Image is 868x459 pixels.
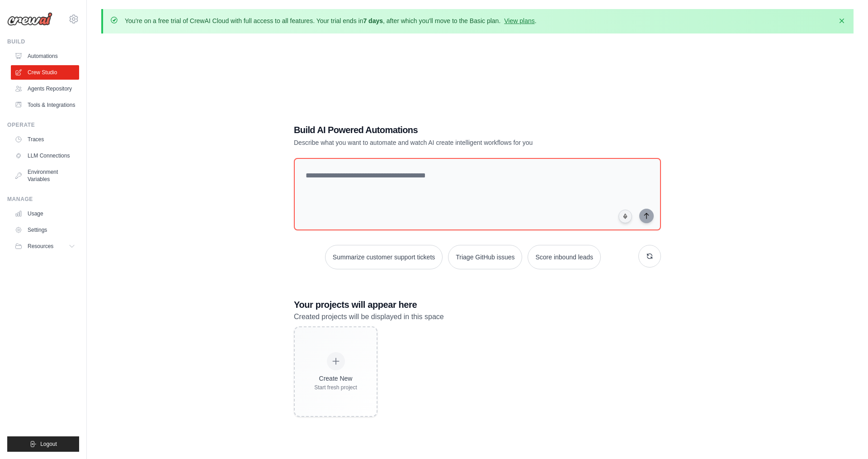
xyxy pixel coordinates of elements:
[7,196,79,203] div: Manage
[11,206,79,221] a: Usage
[11,98,79,112] a: Tools & Integrations
[314,374,357,383] div: Create New
[325,245,443,269] button: Summarize customer support tickets
[125,16,537,25] p: You're on a free trial of CrewAI Cloud with full access to all features. Your trial ends in , aft...
[618,210,632,223] button: Click to speak your automation idea
[294,138,598,147] p: Describe what you want to automate and watch AI create intelligent workflows for you
[638,245,661,268] button: Get new suggestions
[11,165,79,186] a: Environment Variables
[11,81,79,96] a: Agents Repository
[363,17,383,24] strong: 7 days
[528,245,601,269] button: Score inbound leads
[11,132,79,147] a: Traces
[504,17,534,24] a: View plans
[294,298,661,311] h3: Your projects will appear here
[7,12,52,26] img: Logo
[7,121,79,129] div: Operate
[40,440,57,448] span: Logout
[11,148,79,163] a: LLM Connections
[7,436,79,452] button: Logout
[11,65,79,80] a: Crew Studio
[11,223,79,237] a: Settings
[11,239,79,253] button: Resources
[28,243,53,250] span: Resources
[314,384,357,391] div: Start fresh project
[448,245,522,269] button: Triage GitHub issues
[7,38,79,45] div: Build
[294,311,661,323] p: Created projects will be displayed in this space
[294,124,598,136] h1: Build AI Powered Automations
[11,49,79,63] a: Automations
